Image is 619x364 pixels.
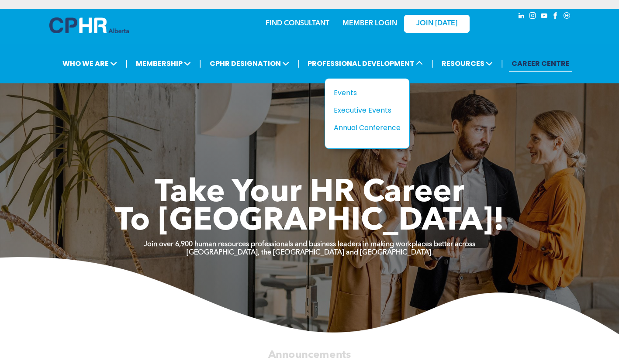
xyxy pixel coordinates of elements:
a: CAREER CENTRE [509,55,572,72]
span: Take Your HR Career [155,178,464,209]
a: linkedin [517,11,526,23]
div: Events [334,87,394,98]
a: Events [334,87,401,98]
li: | [297,55,300,72]
strong: Join over 6,900 human resources professionals and business leaders in making workplaces better ac... [144,241,475,248]
a: FIND CONSULTANT [266,20,329,27]
a: Social network [562,11,572,23]
a: youtube [539,11,549,23]
li: | [199,55,201,72]
span: MEMBERSHIP [133,55,194,72]
div: Executive Events [334,105,394,116]
a: instagram [528,11,538,23]
span: RESOURCES [439,55,495,72]
span: WHO WE ARE [60,55,120,72]
a: Annual Conference [334,122,401,133]
div: Annual Conference [334,122,394,133]
strong: [GEOGRAPHIC_DATA], the [GEOGRAPHIC_DATA] and [GEOGRAPHIC_DATA]. [187,249,433,256]
li: | [431,55,433,72]
a: MEMBER LOGIN [342,20,397,27]
span: JOIN [DATE] [416,20,457,28]
span: Announcements [268,350,351,360]
li: | [501,55,503,72]
a: JOIN [DATE] [404,15,470,33]
img: A blue and white logo for cp alberta [49,17,129,33]
li: | [125,55,128,72]
a: Executive Events [334,105,401,116]
span: CPHR DESIGNATION [207,55,292,72]
span: To [GEOGRAPHIC_DATA]! [115,206,505,237]
a: facebook [551,11,560,23]
span: PROFESSIONAL DEVELOPMENT [305,55,425,72]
